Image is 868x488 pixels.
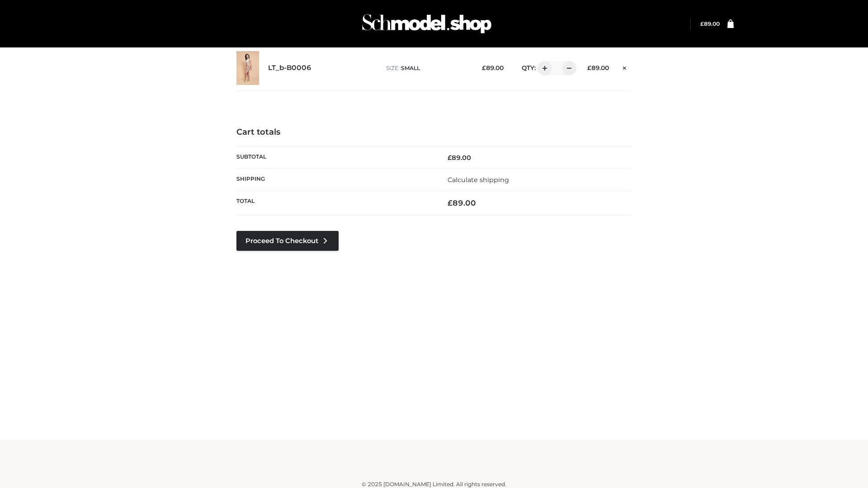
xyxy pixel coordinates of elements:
div: QTY: [513,61,573,75]
span: £ [700,20,704,27]
a: Proceed to Checkout [236,231,339,251]
th: Shipping [236,169,434,191]
span: SMALL [401,65,420,71]
a: Remove this item [618,61,632,73]
img: LT_b-B0006 - SMALL [236,51,259,85]
span: £ [482,64,486,71]
bdi: 89.00 [448,154,471,162]
img: Schmodel Admin 964 [359,6,495,42]
span: £ [448,154,452,162]
bdi: 89.00 [700,20,720,27]
bdi: 89.00 [587,64,609,71]
a: Calculate shipping [448,176,509,184]
span: £ [587,64,591,71]
p: size : [386,64,468,72]
a: LT_b-B0006 [268,64,311,72]
th: Total [236,191,434,215]
bdi: 89.00 [482,64,504,71]
span: £ [448,198,453,207]
a: £89.00 [700,20,720,27]
th: Subtotal [236,146,434,169]
bdi: 89.00 [448,198,476,207]
h4: Cart totals [236,127,632,137]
